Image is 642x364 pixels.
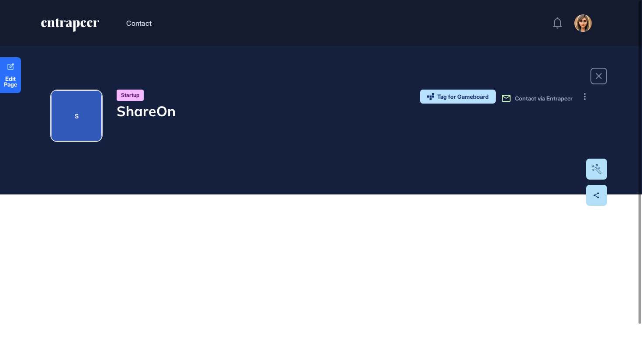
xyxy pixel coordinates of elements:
[574,14,592,32] img: user-avatar
[117,103,176,119] h4: ShareOn
[501,93,573,104] button: Contact via Entrapeer
[515,95,573,102] span: Contact via Entrapeer
[126,17,152,29] button: Contact
[75,111,79,121] div: S
[437,94,489,100] span: Tag for Gameboard
[40,18,100,35] a: entrapeer-logo
[117,90,144,101] div: Startup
